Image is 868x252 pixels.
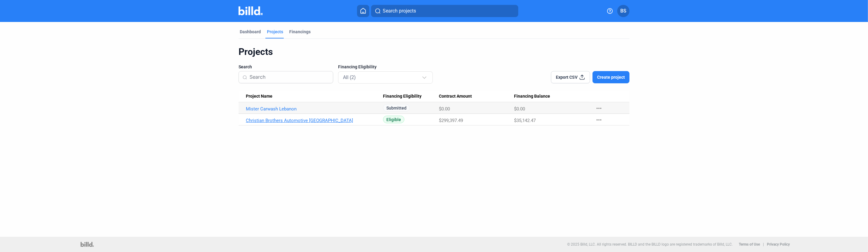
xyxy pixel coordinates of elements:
[383,116,404,123] span: Eligible
[595,116,603,124] mat-icon: more_horiz
[763,242,764,247] p: |
[383,7,416,15] span: Search projects
[239,46,629,58] div: Projects
[439,118,463,123] span: $299,397.49
[514,106,525,112] span: $0.00
[514,118,536,123] span: $35,142.47
[343,74,356,80] mat-select-trigger: All (2)
[383,94,439,99] div: Financing Eligibility
[439,94,514,99] div: Contract Amount
[267,29,283,35] div: Projects
[439,94,472,99] span: Contract Amount
[767,242,790,247] b: Privacy Policy
[383,104,410,112] span: Submitted
[439,106,450,112] span: $0.00
[556,74,578,80] span: Export CSV
[514,94,550,99] span: Financing Balance
[239,6,263,15] img: Billd Company Logo
[371,5,518,17] button: Search projects
[567,242,733,247] p: © 2025 Billd, LLC. All rights reserved. BILLD and the BILLD logo are registered trademarks of Bil...
[514,94,589,99] div: Financing Balance
[338,64,377,70] span: Financing Eligibility
[595,105,603,112] mat-icon: more_horiz
[246,106,383,112] a: Mister Carwash Lebanon
[239,64,252,70] span: Search
[593,71,629,83] button: Create project
[246,94,272,99] span: Project Name
[246,118,383,123] a: Christian Brothers Automotive [GEOGRAPHIC_DATA]
[250,71,329,84] input: Search
[240,29,261,35] div: Dashboard
[383,94,421,99] span: Financing Eligibility
[289,29,311,35] div: Financings
[617,5,629,17] button: BS
[81,242,94,247] img: logo
[620,7,626,15] span: BS
[739,242,760,247] b: Terms of Use
[246,94,383,99] div: Project Name
[597,74,625,80] span: Create project
[551,71,590,83] button: Export CSV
